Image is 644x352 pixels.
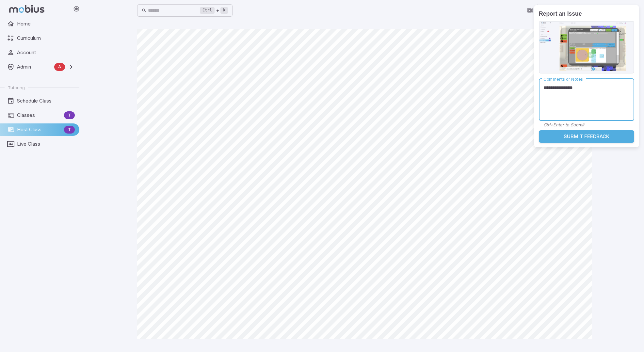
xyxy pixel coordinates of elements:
[17,97,75,104] span: Schedule Class
[17,126,61,133] span: Host Class
[64,126,75,133] span: T
[54,64,65,70] span: A
[543,122,584,127] i: Ctrl+Enter to Submit
[220,7,228,14] kbd: k
[543,76,583,82] label: Comments or Notes
[539,21,634,73] img: Screenshot
[534,5,639,147] div: Report Issue
[539,4,552,17] button: Fullscreen Game
[200,7,228,14] div: +
[564,4,576,17] button: Start Drawing on Questions
[17,63,52,71] span: Admin
[524,4,536,17] button: Join in Zoom Client
[17,35,75,42] span: Curriculum
[632,7,637,13] button: close
[64,112,75,119] span: T
[539,130,634,143] button: Submit Feedback
[8,85,25,90] span: Tutoring
[17,20,75,27] span: Home
[17,112,61,119] span: Classes
[17,140,75,148] span: Live Class
[552,4,564,17] button: Report an Issue
[200,7,215,14] kbd: Ctrl
[17,49,75,56] span: Account
[539,10,634,18] h3: Report an Issue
